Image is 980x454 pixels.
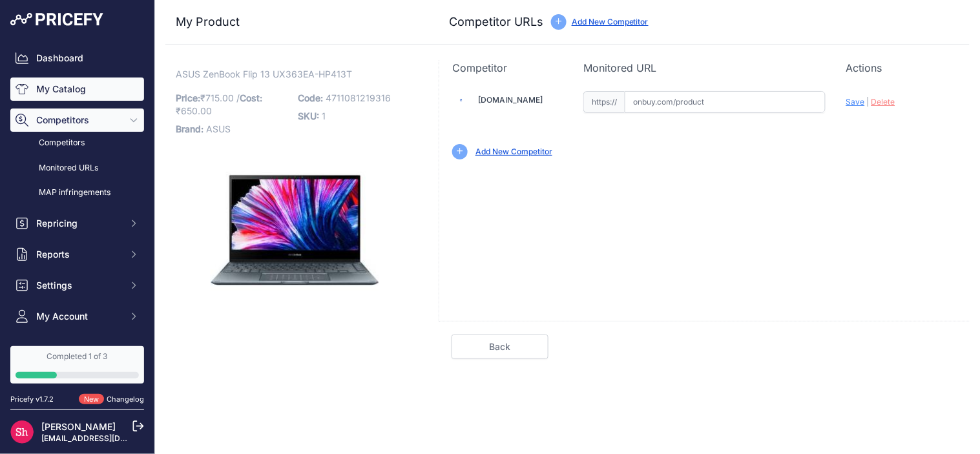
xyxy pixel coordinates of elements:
span: Save [846,97,865,107]
button: Repricing [10,212,144,235]
button: My Account [10,305,144,328]
a: [PERSON_NAME] [41,421,116,432]
span: 715.00 [205,92,234,103]
span: Price: [176,92,200,103]
a: [DOMAIN_NAME] [478,95,543,105]
a: Competitors [10,132,144,154]
h3: My Product [176,13,413,31]
a: Completed 1 of 3 [10,346,144,384]
p: ₹ [176,89,291,120]
span: Delete [871,97,895,107]
p: Actions [846,60,957,76]
a: Back [452,335,548,359]
a: Monitored URLs [10,157,144,180]
span: Code: [298,92,324,103]
a: My Catalog [10,77,144,101]
img: Pricefy Logo [10,13,103,26]
span: Brand: [176,123,203,134]
span: https:// [583,91,625,113]
nav: Sidebar [10,46,144,429]
span: Repricing [36,217,121,230]
span: 1 [322,110,326,121]
a: [EMAIL_ADDRESS][DOMAIN_NAME] [41,433,176,443]
button: Competitors [10,108,144,132]
input: onbuy.com/product [625,91,826,113]
h3: Competitor URLs [449,13,543,31]
span: 4711081219316 [326,92,391,103]
a: Add New Competitor [572,17,649,26]
a: MAP infringements [10,181,144,204]
span: My Account [36,310,121,323]
span: ASUS [206,123,231,134]
span: | [867,97,870,107]
span: / ₹ [176,92,262,116]
p: Competitor [452,60,563,76]
div: Pricefy v1.7.2 [10,394,54,405]
p: Monitored URL [583,60,826,76]
button: Settings [10,274,144,297]
a: Add New Competitor [475,147,552,156]
button: Reports [10,243,144,266]
span: Competitors [36,114,121,127]
span: Cost: [240,92,262,103]
span: Settings [36,279,121,292]
a: Changelog [107,395,144,404]
span: New [79,394,104,405]
div: Completed 1 of 3 [16,351,139,362]
span: Reports [36,248,121,261]
a: Dashboard [10,46,144,70]
span: 650.00 [181,105,212,116]
span: SKU: [298,110,320,121]
span: ASUS ZenBook Flip 13 UX363EA-HP413T [176,66,352,82]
